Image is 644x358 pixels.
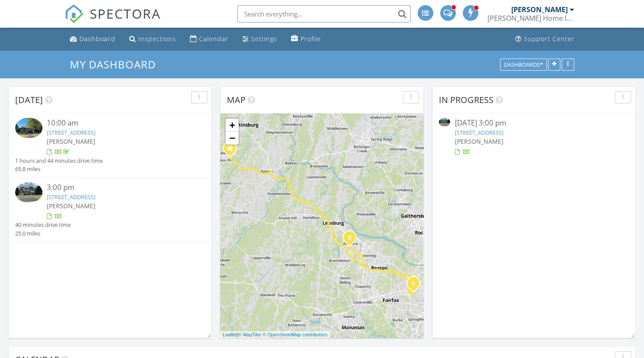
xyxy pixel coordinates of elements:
div: Support Center [524,35,575,43]
a: [DATE] 3:00 pm [STREET_ADDRESS] [PERSON_NAME] [439,118,629,156]
img: The Best Home Inspection Software - Spectora [65,4,84,23]
a: 10:00 am [STREET_ADDRESS] [PERSON_NAME] 1 hours and 44 minutes drive time 65.8 miles [15,118,205,173]
div: 1 hours and 44 minutes drive time [15,157,103,165]
div: 21165 Hayshire Ct, Ashburn, VA 20147 [350,237,355,242]
a: © MapTiler [238,332,262,337]
div: Dashboards [504,61,543,68]
div: Settings [251,35,277,43]
i: 2 [348,235,351,241]
a: My Dashboard [70,57,163,71]
img: 9362250%2Fcover_photos%2FDdkzKJUxdgp2besVrbS2%2Fsmall.jpg [15,118,42,138]
a: Zoom out [226,132,239,145]
a: [STREET_ADDRESS] [47,129,95,136]
a: 3:00 pm [STREET_ADDRESS] [PERSON_NAME] 40 minutes drive time 25.0 miles [15,182,205,238]
a: Calendar [186,31,232,47]
img: 9350176%2Fcover_photos%2FqELStMUVAD3frkpyqJ2c%2Fsmall.jpg [439,118,450,126]
a: Profile [288,31,324,47]
a: Leaflet [222,332,237,337]
span: [PERSON_NAME] [454,137,503,145]
div: Lambert Home Inspections, LLC [487,14,574,23]
input: Search everything... [237,5,411,23]
a: Zoom in [226,119,239,132]
div: 3:00 pm [47,182,190,193]
a: [STREET_ADDRESS] [47,193,95,201]
div: Inspections [138,35,176,43]
div: [PERSON_NAME] [511,5,568,14]
a: © OpenStreetMap contributors [263,332,327,337]
button: Dashboards [500,58,547,71]
span: In Progress [439,94,494,106]
div: | [220,331,330,339]
i: 1 [412,281,415,287]
div: 10:00 am [47,118,190,129]
a: SPECTORA [65,12,161,30]
div: 25.0 miles [15,229,71,238]
div: Profile [301,35,321,43]
a: Inspections [126,31,180,47]
a: [STREET_ADDRESS] [454,129,503,136]
span: [DATE] [15,94,43,106]
div: 2926 Meadow View Rd, Falls Church, VA 22042 [413,283,418,288]
span: [PERSON_NAME] [47,202,95,210]
div: 65.8 miles [15,165,103,173]
a: Settings [239,31,281,47]
img: 9350176%2Fcover_photos%2FqELStMUVAD3frkpyqJ2c%2Fsmall.jpg [15,182,42,203]
a: Support Center [512,31,578,47]
div: 255 Seqoia Dr, Inwood WV 25428 [230,148,235,153]
span: [PERSON_NAME] [47,137,95,145]
div: Calendar [199,35,229,43]
span: Map [227,94,245,106]
a: Dashboard [66,31,119,47]
div: 40 minutes drive time [15,221,71,229]
div: Dashboard [79,35,115,43]
div: [DATE] 3:00 pm [454,118,613,129]
span: SPECTORA [90,4,161,23]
